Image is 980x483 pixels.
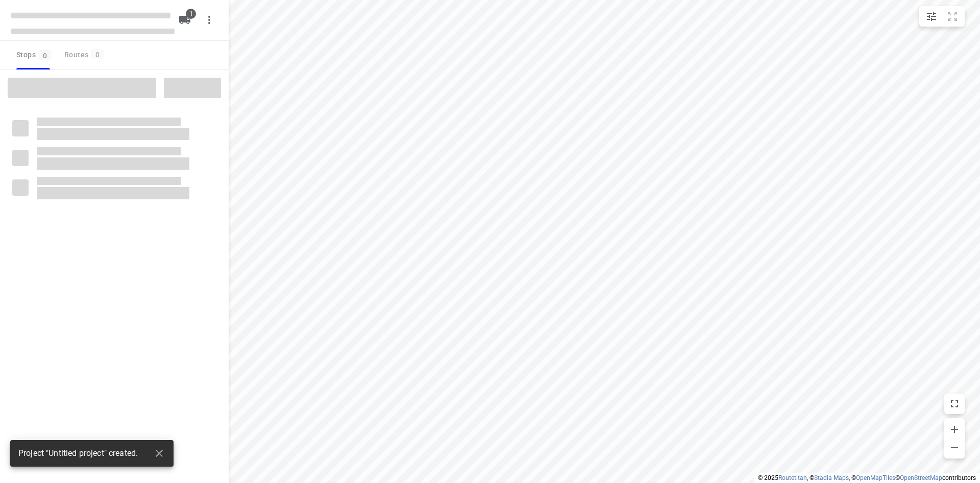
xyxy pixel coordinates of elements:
[919,6,965,27] div: small contained button group
[18,448,138,459] span: Project "Untitled project" created.
[758,474,976,481] li: © 2025 , © , © © contributors
[778,474,807,481] a: Routetitan
[900,474,942,481] a: OpenStreetMap
[814,474,849,481] a: Stadia Maps
[856,474,895,481] a: OpenMapTiles
[921,6,942,27] button: Map settings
